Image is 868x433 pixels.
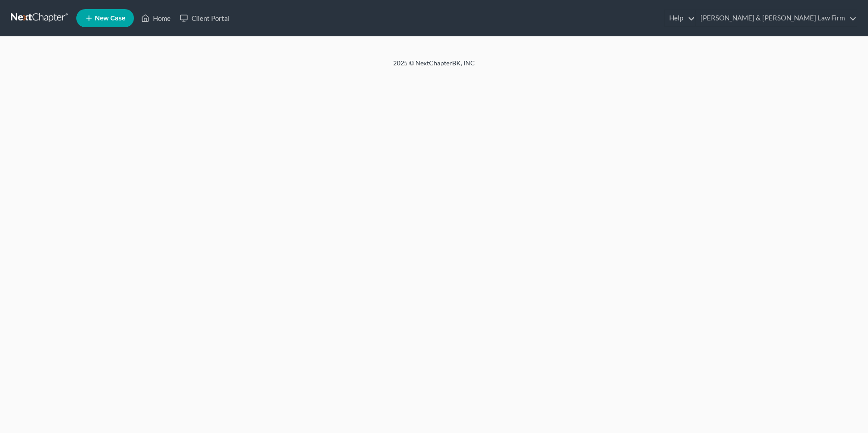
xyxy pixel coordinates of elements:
a: Client Portal [175,10,234,26]
div: 2025 © NextChapterBK, INC [175,59,693,75]
new-legal-case-button: New Case [76,9,134,27]
a: Home [137,10,175,26]
a: [PERSON_NAME] & [PERSON_NAME] Law Firm [696,10,857,26]
a: Help [665,10,695,26]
